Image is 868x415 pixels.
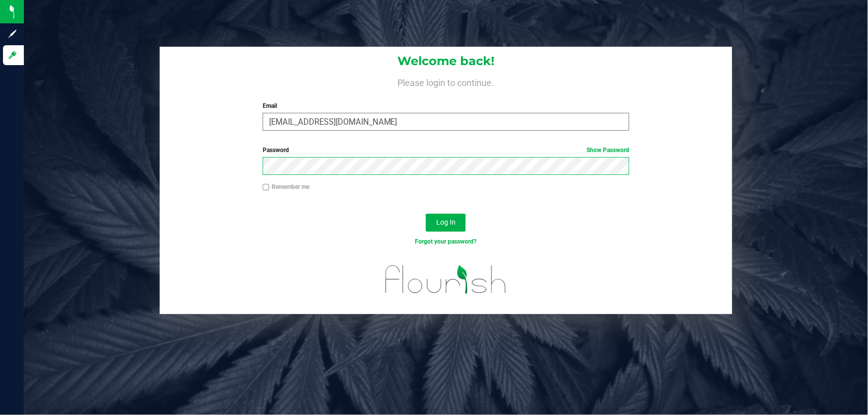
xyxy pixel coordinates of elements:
[7,50,17,60] inline-svg: Log in
[160,55,732,68] h1: Welcome back!
[426,214,466,232] button: Log In
[7,29,17,39] inline-svg: Sign up
[263,184,270,191] input: Remember me
[263,182,309,191] label: Remember me
[415,238,477,245] a: Forgot your password?
[436,218,456,226] span: Log In
[375,256,518,303] img: flourish_logo.svg
[263,147,289,154] span: Password
[263,101,630,110] label: Email
[160,76,732,87] h4: Please login to continue.
[586,147,629,154] a: Show Password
